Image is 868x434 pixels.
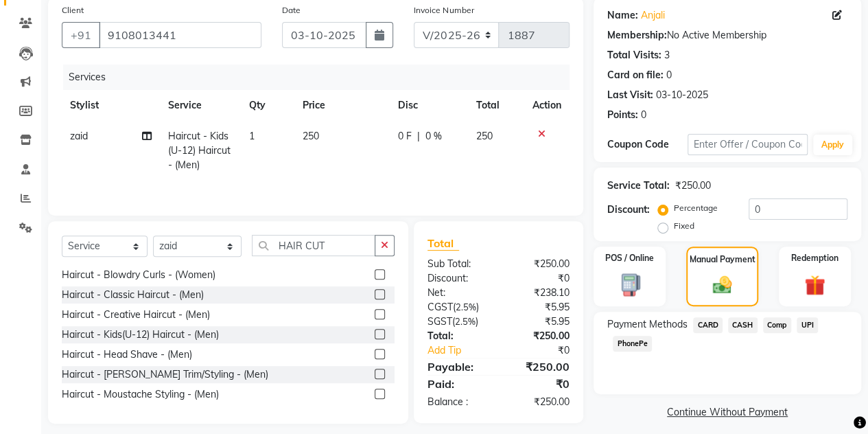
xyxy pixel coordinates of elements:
[607,28,847,43] div: No Active Membership
[498,286,580,300] div: ₹238.10
[656,88,708,102] div: 03-10-2025
[498,329,580,343] div: ₹250.00
[241,90,294,121] th: Qty
[62,268,215,282] div: Haircut - Blowdry Curls - (Women)
[249,130,255,142] span: 1
[763,317,792,333] span: Comp
[476,130,493,142] span: 250
[607,8,638,23] div: Name:
[596,405,858,420] a: Continue Without Payment
[607,203,650,217] div: Discount:
[813,135,852,155] button: Apply
[252,235,375,256] input: Search or Scan
[390,90,468,121] th: Disc
[417,376,499,392] div: Paid:
[417,286,499,300] div: Net:
[62,288,204,302] div: Haircut - Classic Haircut - (Men)
[607,179,670,193] div: Service Total:
[62,308,210,322] div: Haircut - Creative Haircut - (Men)
[674,202,718,214] label: Percentage
[798,273,832,298] img: _gift.svg
[425,129,442,144] span: 0 %
[62,367,268,382] div: Haircut - [PERSON_NAME] Trim/Styling - (Men)
[607,48,661,62] div: Total Visits:
[414,4,473,16] label: Invoice Number
[498,257,580,271] div: ₹250.00
[674,220,694,232] label: Fixed
[62,22,100,48] button: +91
[498,395,580,409] div: ₹250.00
[613,336,652,352] span: PhonePe
[498,271,580,286] div: ₹0
[160,90,240,121] th: Service
[70,130,88,142] span: zaid
[512,343,580,358] div: ₹0
[641,108,646,122] div: 0
[468,90,524,121] th: Total
[427,301,453,313] span: CGST
[62,328,219,342] div: Haircut - Kids(U-12) Haircut - (Men)
[607,317,688,332] span: Payment Methods
[690,253,755,266] label: Manual Payment
[62,4,84,16] label: Client
[707,274,738,296] img: _cash.svg
[605,252,654,264] label: POS / Online
[398,129,412,144] span: 0 F
[427,315,452,328] span: SGST
[417,329,499,343] div: Total:
[417,395,499,409] div: Balance :
[693,317,723,333] span: CARD
[99,22,261,48] input: Search by Name/Mobile/Email/Code
[797,317,818,333] span: UPI
[688,134,808,155] input: Enter Offer / Coupon Code
[417,315,499,329] div: ( )
[524,90,570,121] th: Action
[498,376,580,392] div: ₹0
[417,300,499,315] div: ( )
[294,90,390,121] th: Price
[607,28,667,43] div: Membership:
[607,88,653,102] div: Last Visit:
[282,4,301,16] label: Date
[427,236,459,251] span: Total
[498,300,580,315] div: ₹5.95
[607,108,638,122] div: Points:
[675,179,711,193] div: ₹250.00
[62,347,192,362] div: Haircut - Head Shave - (Men)
[456,301,476,312] span: 2.5%
[417,129,420,144] span: |
[417,257,499,271] div: Sub Total:
[62,387,219,402] div: Haircut - Moustache Styling - (Men)
[168,130,231,171] span: Haircut - Kids(U-12) Haircut - (Men)
[62,90,160,121] th: Stylist
[498,315,580,329] div: ₹5.95
[641,8,665,23] a: Anjali
[666,68,672,82] div: 0
[417,343,512,358] a: Add Tip
[417,271,499,286] div: Discount:
[728,317,758,333] span: CASH
[664,48,670,62] div: 3
[607,68,664,82] div: Card on file:
[63,65,580,90] div: Services
[613,273,646,297] img: _pos-terminal.svg
[455,316,476,327] span: 2.5%
[498,358,580,375] div: ₹250.00
[607,137,688,152] div: Coupon Code
[303,130,319,142] span: 250
[417,358,499,375] div: Payable:
[791,252,838,264] label: Redemption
